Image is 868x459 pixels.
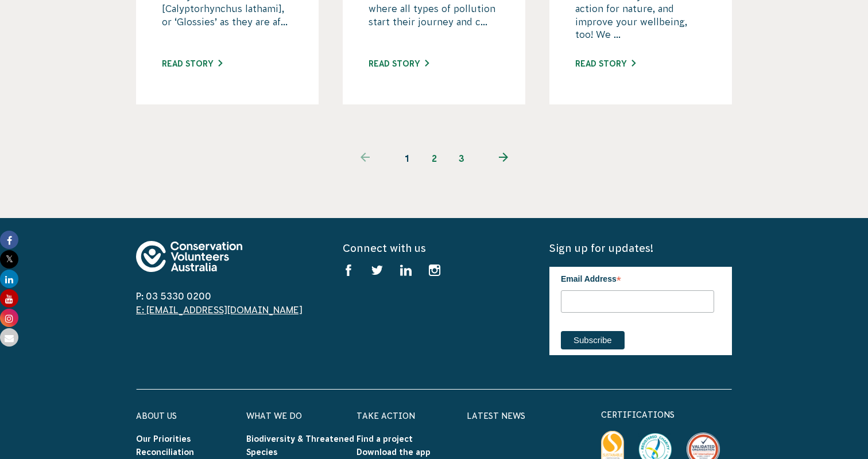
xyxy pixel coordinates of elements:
[601,408,732,422] p: certifications
[393,145,420,172] span: 1
[369,59,429,68] a: Read story
[343,241,525,255] h5: Connect with us
[356,448,431,457] a: Download the app
[575,59,635,68] a: Read story
[467,411,525,421] a: Latest News
[561,267,714,289] label: Email Address
[356,411,415,421] a: Take Action
[420,145,448,172] a: 2
[136,305,303,315] a: E: [EMAIL_ADDRESS][DOMAIN_NAME]
[246,411,302,421] a: What We Do
[246,434,354,456] a: Biodiversity & Threatened Species
[136,411,177,421] a: About Us
[448,145,475,172] a: 3
[136,434,191,444] a: Our Priorities
[549,241,732,255] h5: Sign up for updates!
[356,434,413,444] a: Find a project
[136,448,194,457] a: Reconciliation
[136,241,242,272] img: logo-footer.svg
[561,331,625,349] input: Subscribe
[475,145,531,172] a: Next page
[136,291,211,301] a: P: 03 5330 0200
[162,59,222,68] a: Read story
[337,145,531,172] ul: Pagination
